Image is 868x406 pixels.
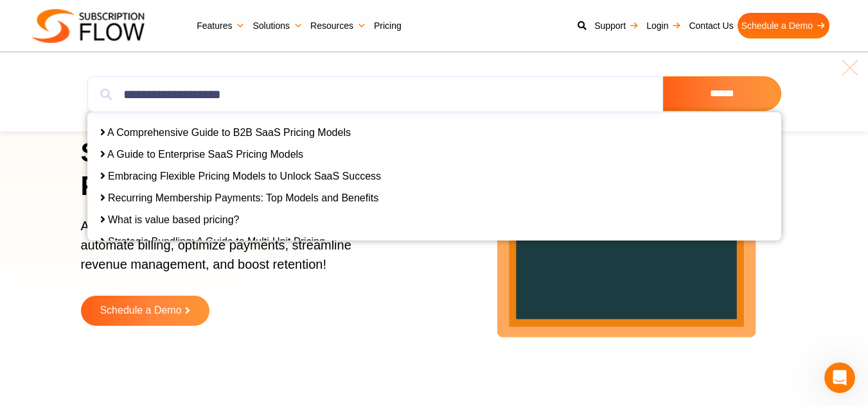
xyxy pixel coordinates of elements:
[81,136,401,203] h1: Simplify Subscriptions, Power Growth!
[824,362,855,393] iframe: Intercom live chat
[108,192,378,203] a: Recurring Membership Payments: Top Models and Benefits
[590,13,642,38] a: Support
[685,13,737,38] a: Contact Us
[107,149,303,160] a: A Guide to Enterprise SaaS Pricing Models
[81,296,209,326] a: Schedule a Demo
[193,13,249,38] a: Features
[108,171,381,182] a: Embracing Flexible Pricing Models to Unlock SaaS Success
[249,13,306,38] a: Solutions
[100,305,181,316] span: Schedule a Demo
[738,13,829,38] a: Schedule a Demo
[108,214,240,225] a: What is value based pricing?
[642,13,685,38] a: Login
[306,13,370,38] a: Resources
[32,9,145,43] img: Subscriptionflow
[107,127,351,138] a: A Comprehensive Guide to B2B SaaS Pricing Models
[370,13,405,38] a: Pricing
[81,216,385,287] p: AI-powered subscription management platform to automate billing, optimize payments, streamline re...
[108,236,325,247] a: Strategic Bundling: A Guide to Multi-Unit Pricing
